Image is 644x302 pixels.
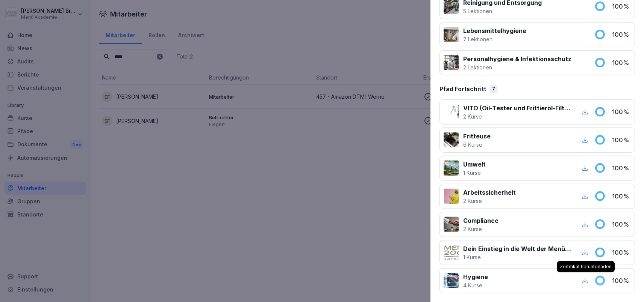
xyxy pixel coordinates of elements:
[463,104,571,113] p: VITO (Oil-Tester und Frittieröl-Filter)
[439,84,486,93] p: Pfad Fortschritt
[463,197,516,205] p: 2 Kurse
[463,54,571,63] p: Personalhygiene & Infektionsschutz
[612,107,631,116] p: 100 %
[612,220,631,229] p: 100 %
[557,261,615,272] div: Zertifikat herunterladen
[463,244,571,253] p: Dein Einstieg in die Welt der Menü 2000 Akademie
[612,135,631,144] p: 100 %
[463,7,542,15] p: 5 Lektionen
[463,63,571,71] p: 2 Lektionen
[612,248,631,257] p: 100 %
[463,272,488,281] p: Hygiene
[463,132,491,141] p: Fritteuse
[463,281,488,289] p: 4 Kurse
[463,169,486,177] p: 1 Kurse
[463,26,526,35] p: Lebensmittelhygiene
[463,225,499,233] p: 2 Kurse
[612,164,631,173] p: 100 %
[612,192,631,201] p: 100 %
[612,2,631,11] p: 100 %
[463,141,491,149] p: 6 Kurse
[463,216,499,225] p: Compliance
[463,160,486,169] p: Umwelt
[612,30,631,39] p: 100 %
[463,188,516,197] p: Arbeitssicherheit
[463,253,571,261] p: 1 Kurse
[612,58,631,67] p: 100 %
[612,276,631,285] p: 100 %
[463,113,571,120] p: 2 Kurse
[490,85,497,93] div: 7
[463,35,526,43] p: 7 Lektionen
